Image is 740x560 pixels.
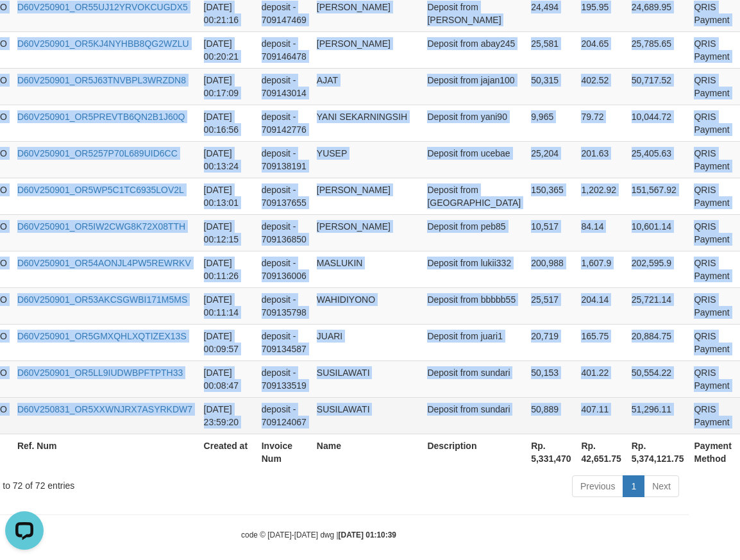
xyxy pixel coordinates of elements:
[526,105,576,141] td: 9,965
[422,251,526,287] td: Deposit from lukii332
[526,287,576,324] td: 25,517
[626,31,689,68] td: 25,785.65
[422,434,526,470] th: Description
[626,141,689,178] td: 25,405.63
[199,324,256,361] td: [DATE] 00:09:57
[17,75,186,85] a: D60V250901_OR5J63TNVBPL3WRZDN8
[689,397,736,434] td: QRIS Payment
[689,324,736,361] td: QRIS Payment
[689,214,736,251] td: QRIS Payment
[312,397,423,434] td: SUSILAWATI
[626,68,689,105] td: 50,717.52
[199,68,256,105] td: [DATE] 00:17:09
[576,251,626,287] td: 1,607.9
[526,251,576,287] td: 200,988
[422,178,526,214] td: Deposit from [GEOGRAPHIC_DATA]
[17,294,187,305] a: D60V250901_OR53AKCSGWBI171M5MS
[689,434,736,470] th: Payment Method
[689,68,736,105] td: QRIS Payment
[526,361,576,397] td: 50,153
[526,324,576,361] td: 20,719
[576,105,626,141] td: 79.72
[422,31,526,68] td: Deposit from abay245
[689,361,736,397] td: QRIS Payment
[576,397,626,434] td: 407.11
[17,368,183,378] a: D60V250901_OR5LL9IUDWBPFTPTH33
[17,185,184,195] a: D60V250901_OR5WP5C1TC6935LOV2L
[312,141,423,178] td: YUSEP
[626,397,689,434] td: 51,296.11
[256,31,312,68] td: deposit - 709146478
[256,251,312,287] td: deposit - 709136006
[626,434,689,470] th: Rp. 5,374,121.75
[422,361,526,397] td: Deposit from sundari
[312,361,423,397] td: SUSILAWATI
[626,361,689,397] td: 50,554.22
[256,361,312,397] td: deposit - 709133519
[17,404,192,414] a: D60V250831_OR5XXWNJRX7ASYRKDW7
[526,68,576,105] td: 50,315
[199,287,256,324] td: [DATE] 00:11:14
[626,251,689,287] td: 202,595.9
[199,397,256,434] td: [DATE] 23:59:20
[644,475,679,497] a: Next
[17,221,185,232] a: D60V250901_OR5IW2CWG8K72X08TTH
[576,287,626,324] td: 204.14
[689,105,736,141] td: QRIS Payment
[626,287,689,324] td: 25,721.14
[422,287,526,324] td: Deposit from bbbbb55
[17,2,188,12] a: D60V250901_OR55UJ12YRVOKCUGDX5
[339,530,396,539] strong: [DATE] 01:10:39
[526,31,576,68] td: 25,581
[526,397,576,434] td: 50,889
[256,105,312,141] td: deposit - 709142776
[689,178,736,214] td: QRIS Payment
[312,31,423,68] td: [PERSON_NAME]
[422,214,526,251] td: Deposit from peb85
[422,397,526,434] td: Deposit from sundari
[312,434,423,470] th: Name
[576,141,626,178] td: 201.63
[422,141,526,178] td: Deposit from ucebae
[17,148,178,158] a: D60V250901_OR5257P70L689UID6CC
[526,141,576,178] td: 25,204
[576,361,626,397] td: 401.22
[422,105,526,141] td: Deposit from yani90
[576,31,626,68] td: 204.65
[17,331,187,341] a: D60V250901_OR5GMXQHLXQTIZEX13S
[626,105,689,141] td: 10,044.72
[256,141,312,178] td: deposit - 709138191
[312,178,423,214] td: [PERSON_NAME]
[526,214,576,251] td: 10,517
[312,105,423,141] td: YANI SEKARNINGSIH
[17,258,191,268] a: D60V250901_OR54AONJL4PW5REWRKV
[626,324,689,361] td: 20,884.75
[576,68,626,105] td: 402.52
[199,434,256,470] th: Created at
[526,434,576,470] th: Rp. 5,331,470
[689,31,736,68] td: QRIS Payment
[256,324,312,361] td: deposit - 709134587
[572,475,623,497] a: Previous
[5,5,44,44] button: Open LiveChat chat widget
[256,434,312,470] th: Invoice Num
[576,178,626,214] td: 1,202.92
[256,287,312,324] td: deposit - 709135798
[526,178,576,214] td: 150,365
[241,530,396,539] small: code © [DATE]-[DATE] dwg |
[626,178,689,214] td: 151,567.92
[17,38,189,49] a: D60V250901_OR5KJ4NYHBB8QG2WZLU
[199,31,256,68] td: [DATE] 00:20:21
[256,214,312,251] td: deposit - 709136850
[689,287,736,324] td: QRIS Payment
[689,141,736,178] td: QRIS Payment
[312,287,423,324] td: WAHIDIYONO
[199,214,256,251] td: [DATE] 00:12:15
[312,324,423,361] td: JUARI
[199,178,256,214] td: [DATE] 00:13:01
[12,434,199,470] th: Ref. Num
[576,324,626,361] td: 165.75
[689,251,736,287] td: QRIS Payment
[576,434,626,470] th: Rp. 42,651.75
[256,397,312,434] td: deposit - 709124067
